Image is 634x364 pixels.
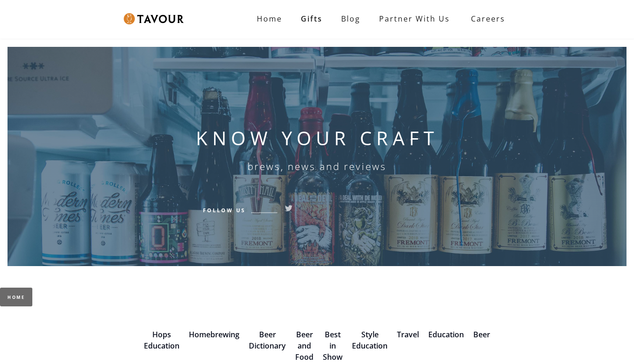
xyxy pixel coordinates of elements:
[471,9,505,28] strong: Careers
[196,127,439,149] h1: KNOW YOUR CRAFT
[144,329,179,351] a: Hops Education
[203,206,246,214] h6: Follow Us
[247,161,387,172] h6: brews, news and reviews
[397,329,419,340] a: Travel
[473,329,490,340] a: Beer
[459,6,512,32] a: Careers
[189,329,239,340] a: Homebrewing
[247,9,291,28] a: Home
[257,14,282,24] strong: Home
[428,329,464,340] a: Education
[370,9,459,28] a: Partner with Us
[323,329,343,362] a: Best in Show
[295,329,313,362] a: Beer and Food
[352,329,388,351] a: Style Education
[249,329,286,351] a: Beer Dictionary
[332,9,370,28] a: Blog
[291,9,332,28] a: Gifts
